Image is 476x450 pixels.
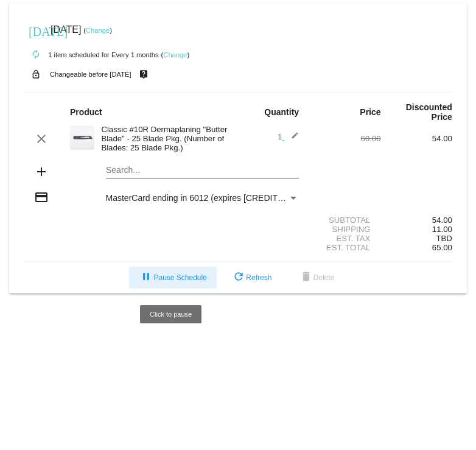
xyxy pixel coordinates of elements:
mat-icon: edit [284,132,299,146]
div: Est. Total [309,243,380,252]
mat-icon: add [34,164,49,179]
span: 65.00 [432,243,452,252]
strong: Quantity [264,107,299,117]
img: dermaplanepro-10r-dermaplaning-blade-up-close.png [70,125,94,150]
mat-icon: [DATE] [29,23,43,38]
mat-icon: clear [34,132,49,146]
mat-icon: refresh [231,270,246,285]
small: ( ) [83,27,112,34]
small: 1 item scheduled for Every 1 months [24,51,159,58]
div: 54.00 [381,134,452,143]
div: 54.00 [381,216,452,225]
small: Changeable before [DATE] [50,71,131,78]
strong: Discounted Price [406,102,452,122]
small: ( ) [161,51,190,58]
span: TBD [436,234,452,243]
mat-icon: lock_open [29,66,43,82]
strong: Price [360,107,380,117]
mat-icon: pause [139,270,153,285]
div: Shipping [309,225,380,234]
input: Search... [106,166,299,175]
span: 1 [278,132,299,141]
span: MasterCard ending in 6012 (expires [CREDIT_CARD_DATA]) [106,193,338,203]
div: 60.00 [309,134,380,143]
mat-icon: live_help [136,66,151,82]
strong: Product [70,107,102,117]
span: Delete [299,273,335,282]
mat-select: Payment Method [106,193,299,203]
div: Subtotal [309,216,380,225]
mat-icon: autorenew [29,47,43,62]
mat-icon: delete [299,270,313,285]
span: Pause Schedule [139,273,206,282]
a: Change [163,51,187,58]
span: Refresh [231,273,271,282]
span: 11.00 [432,225,452,234]
button: Pause Schedule [129,267,216,289]
a: Change [86,27,110,34]
button: Refresh [222,267,281,289]
div: Classic #10R Dermaplaning "Butter Blade" - 25 Blade Pkg. (Number of Blades: 25 Blade Pkg.) [95,125,238,152]
button: Delete [289,267,345,289]
mat-icon: credit_card [34,190,49,205]
div: Est. Tax [309,234,380,243]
